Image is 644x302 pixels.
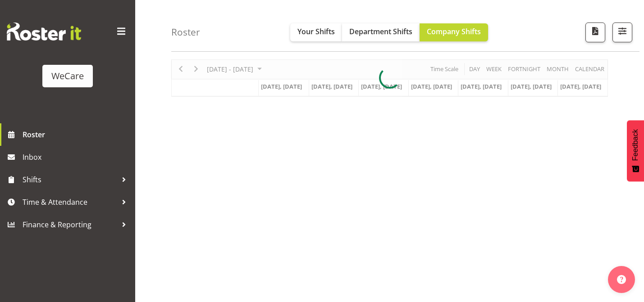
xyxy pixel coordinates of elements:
[23,150,131,164] span: Inbox
[7,23,81,41] img: Rosterit website logo
[342,23,420,41] button: Department Shifts
[631,129,639,161] span: Feedback
[171,27,200,37] h4: Roster
[23,173,117,186] span: Shifts
[617,275,626,284] img: help-xxl-2.png
[51,69,84,83] div: WeCare
[349,27,412,36] span: Department Shifts
[627,120,644,181] button: Feedback - Show survey
[297,27,335,36] span: Your Shifts
[23,195,117,209] span: Time & Attendance
[23,218,117,231] span: Finance & Reporting
[612,23,632,42] button: Filter Shifts
[585,23,605,42] button: Download a PDF of the roster according to the set date range.
[427,27,481,36] span: Company Shifts
[290,23,342,41] button: Your Shifts
[23,128,131,141] span: Roster
[420,23,488,41] button: Company Shifts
